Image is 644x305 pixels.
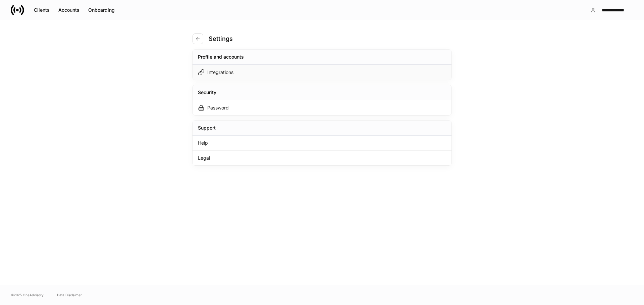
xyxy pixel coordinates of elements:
button: Onboarding [84,5,119,15]
div: Clients [34,7,50,13]
div: Help [193,136,451,151]
button: Clients [30,5,54,15]
button: Accounts [54,5,84,15]
div: Integrations [207,69,233,76]
div: Onboarding [88,7,115,13]
div: Support [198,125,216,131]
div: Password [207,104,229,111]
a: Data Disclaimer [57,292,82,298]
div: Accounts [58,7,79,13]
h4: Settings [209,35,233,43]
div: Legal [193,151,451,165]
div: Profile and accounts [198,54,244,60]
div: Security [198,89,216,96]
span: © 2025 OneAdvisory [11,292,44,298]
